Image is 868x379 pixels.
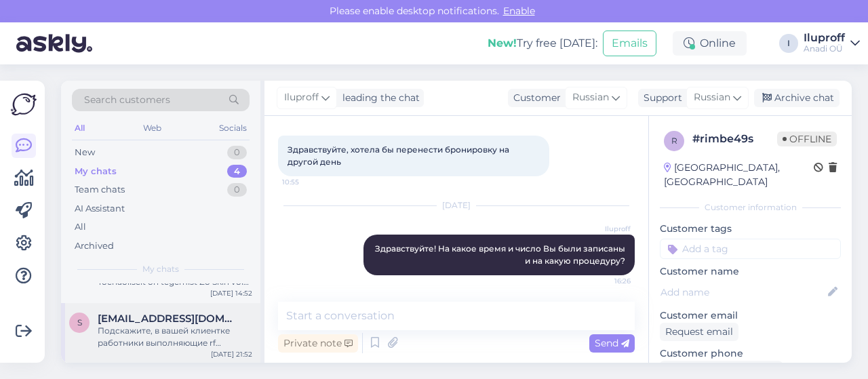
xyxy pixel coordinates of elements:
[603,31,656,56] button: Emails
[779,34,798,53] div: I
[660,264,841,279] p: Customer name
[671,136,677,146] span: r
[278,334,358,353] div: Private note
[660,285,825,300] input: Add name
[580,276,631,286] span: 16:26
[337,91,420,105] div: leading the chat
[227,146,247,159] div: 0
[660,239,841,259] input: Add a tag
[284,90,319,105] span: Iluproff
[664,161,814,189] div: [GEOGRAPHIC_DATA], [GEOGRAPHIC_DATA]
[84,93,170,107] span: Search customers
[75,165,117,178] div: My chats
[660,361,783,379] div: Request phone number
[595,337,629,349] span: Send
[777,132,837,146] span: Offline
[98,325,252,349] div: Подскажите, в вашей клиентке работники выполняющие rf лифтинг и smas лифтинг имеют медицинское об...
[75,220,86,234] div: All
[75,146,95,159] div: New
[227,183,247,197] div: 0
[375,243,627,266] span: Здравствуйте! На какое время и число Вы были записаны и на какую процедуру?
[72,119,87,137] div: All
[660,222,841,236] p: Customer tags
[660,201,841,214] div: Customer information
[508,91,561,105] div: Customer
[140,119,164,137] div: Web
[754,89,840,107] div: Archive chat
[75,239,114,253] div: Archived
[210,288,252,298] div: [DATE] 14:52
[660,308,841,323] p: Customer email
[804,43,845,54] div: Anadi OÜ
[638,91,682,105] div: Support
[211,349,252,359] div: [DATE] 21:52
[692,131,777,147] div: # rimbe49s
[804,33,860,54] a: IluproffAnadi OÜ
[75,202,125,216] div: AI Assistant
[278,199,635,212] div: [DATE]
[694,90,730,105] span: Russian
[142,263,179,275] span: My chats
[673,31,747,56] div: Online
[572,90,609,105] span: Russian
[488,35,597,52] div: Try free [DATE]:
[11,92,37,117] img: Askly Logo
[77,317,82,327] span: s
[660,323,738,341] div: Request email
[227,165,247,178] div: 4
[804,33,845,43] div: Iluproff
[499,5,539,17] span: Enable
[75,183,125,197] div: Team chats
[488,37,517,49] b: New!
[288,144,511,167] span: Здравствуйте, хотела бы перенести бронировку на другой день
[216,119,250,137] div: Socials
[660,346,841,361] p: Customer phone
[98,313,239,325] span: swetlanafilatova@gmail.com
[282,177,333,187] span: 10:55
[580,224,631,234] span: Iluproff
